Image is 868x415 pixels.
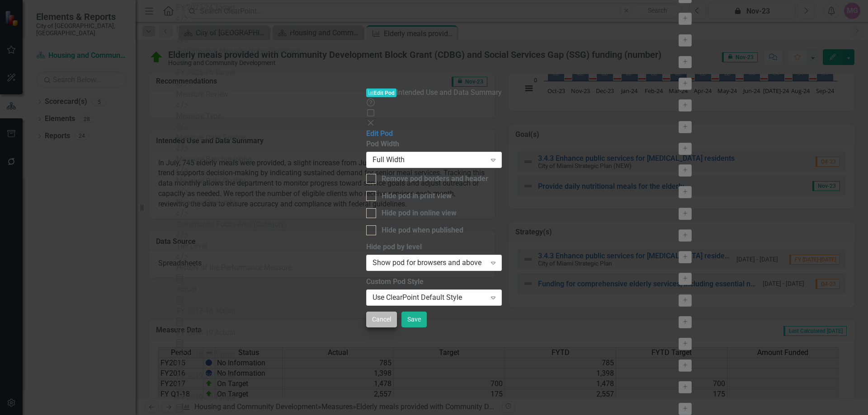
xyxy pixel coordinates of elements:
[373,293,486,303] div: Use ClearPoint Default Style
[366,242,502,252] label: Hide pod by level
[396,88,502,97] span: Intended Use and Data Summary
[366,139,502,149] label: Pod Width
[366,277,502,287] label: Custom Pod Style
[401,312,427,327] button: Save
[366,129,393,138] a: Edit Pod
[382,225,463,236] div: Hide pod when published
[382,208,457,219] div: Hide pod in online view
[366,312,397,327] button: Cancel
[373,155,486,165] div: Full Width
[382,191,452,201] div: Hide pod in print view
[366,89,397,97] span: Edit Pod
[373,258,486,268] div: Show pod for browsers and above
[382,174,488,184] div: Remove pod borders and header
